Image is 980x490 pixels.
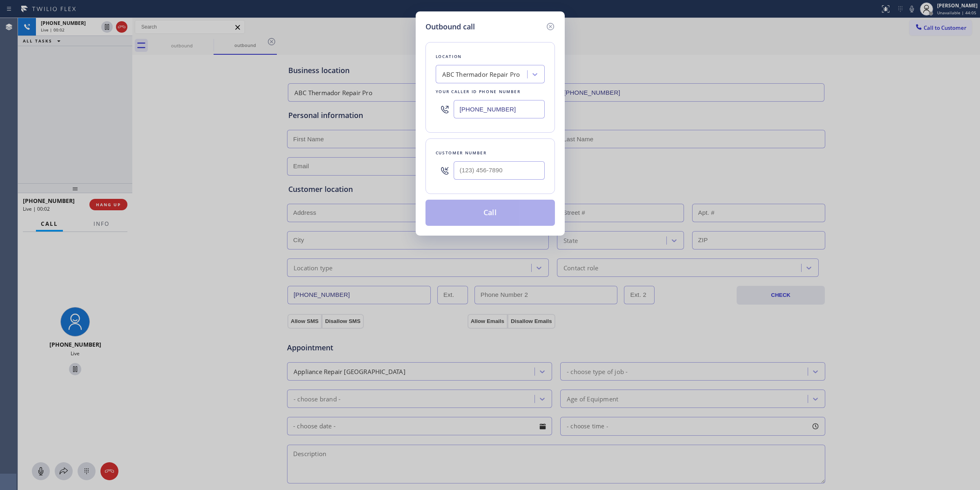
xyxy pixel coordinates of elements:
[436,149,545,157] div: Customer number
[436,52,545,61] div: Location
[454,100,545,118] input: (123) 456-7890
[442,70,520,79] div: ABC Thermador Repair Pro
[425,21,475,32] h5: Outbound call
[436,87,545,96] div: Your caller id phone number
[454,161,545,180] input: (123) 456-7890
[425,200,555,226] button: Call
